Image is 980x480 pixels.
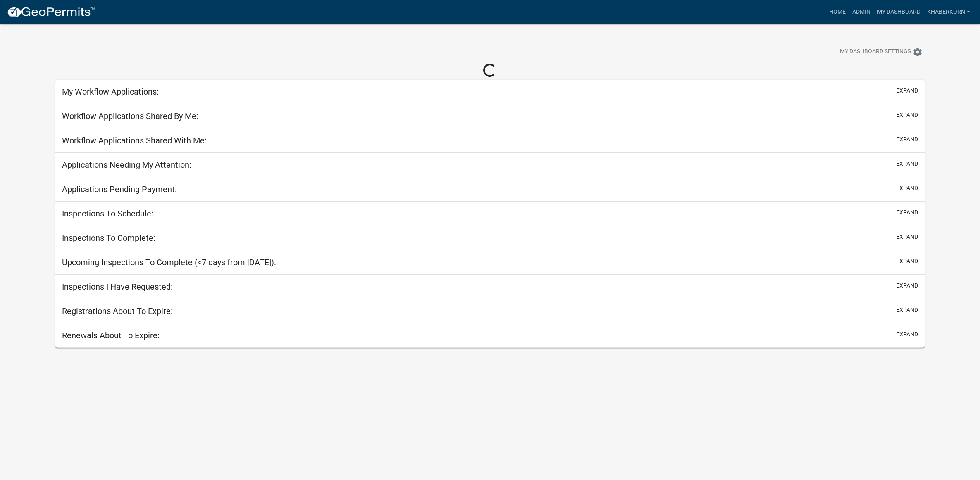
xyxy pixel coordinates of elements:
button: expand [896,208,918,217]
h5: Applications Needing My Attention: [62,160,191,170]
h5: My Workflow Applications: [62,87,159,97]
button: expand [896,281,918,290]
h5: Inspections To Complete: [62,233,155,243]
button: expand [896,135,918,144]
h5: Applications Pending Payment: [62,184,177,194]
button: expand [896,111,918,119]
button: expand [896,257,918,266]
h5: Renewals About To Expire: [62,330,160,340]
h5: Inspections To Schedule: [62,209,153,219]
button: expand [896,233,918,241]
a: Admin [849,4,874,20]
h5: Upcoming Inspections To Complete (<7 days from [DATE]): [62,257,276,267]
h5: Workflow Applications Shared With Me: [62,135,207,145]
span: My Dashboard Settings [840,47,911,57]
a: My Dashboard [874,4,924,20]
button: expand [896,330,918,339]
h5: Registrations About To Expire: [62,306,173,316]
a: khaberkorn [924,4,973,20]
button: expand [896,184,918,192]
i: settings [913,47,923,57]
a: Home [826,4,849,20]
h5: Inspections I Have Requested: [62,282,173,292]
button: expand [896,159,918,168]
button: expand [896,86,918,95]
h5: Workflow Applications Shared By Me: [62,111,198,121]
button: expand [896,306,918,314]
button: My Dashboard Settingssettings [833,44,929,60]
